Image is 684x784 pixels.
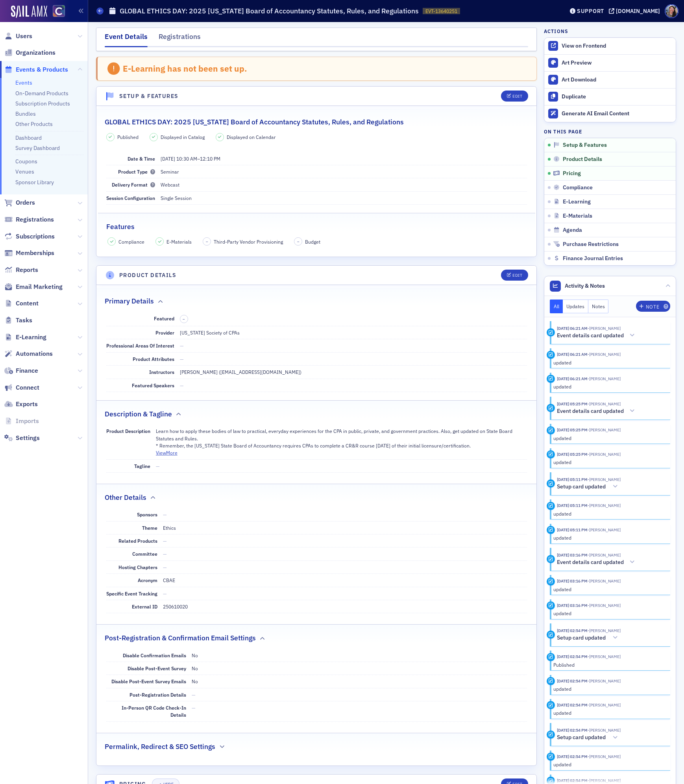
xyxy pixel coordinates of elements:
[665,4,678,18] span: Profile
[106,222,135,232] h2: Features
[159,31,201,46] div: Registrations
[106,428,150,434] span: Product Description
[16,215,54,224] span: Registrations
[588,325,621,331] span: Aiyana Scarborough
[119,92,178,100] h4: Setup & Features
[553,359,665,366] div: updated
[553,435,665,442] div: updated
[105,741,215,752] h2: Permalink, Redirect & SEO Settings
[547,526,555,534] div: Update
[616,7,660,15] div: [DOMAIN_NAME]
[547,328,555,337] div: Activity
[11,6,47,18] a: SailAMX
[16,249,54,257] span: Memberships
[183,316,185,322] span: –
[214,238,283,245] span: Third-Party Vendor Provisioning
[557,634,621,642] button: Setup card updated
[4,333,46,342] a: E-Learning
[161,181,179,188] span: Webcast
[4,316,32,325] a: Tasks
[15,90,68,97] a: On-Demand Products
[4,48,55,57] a: Organizations
[588,552,621,558] span: Tiffany Carson
[227,133,276,141] span: Displayed on Calendar
[557,483,621,491] button: Setup card updated
[16,232,55,241] span: Subscriptions
[544,38,676,54] a: View on Frontend
[4,266,38,274] a: Reports
[161,155,220,162] span: –
[118,168,155,175] span: Product Type
[557,407,638,415] button: Event details card updated
[4,249,54,257] a: Memberships
[547,426,555,435] div: Update
[132,551,157,557] span: Committee
[553,383,665,390] div: updated
[161,155,175,162] span: [DATE]
[547,479,555,488] div: Activity
[553,685,665,692] div: updated
[562,93,672,100] div: Duplicate
[106,342,174,349] span: Professional Areas Of Interest
[547,450,555,459] div: Update
[106,195,155,201] span: Session Configuration
[105,31,148,47] div: Event Details
[105,296,154,306] h2: Primary Details
[588,754,621,759] span: Tiffany Carson
[128,665,186,671] span: Disable Post-Event Survey
[588,300,609,313] button: Notes
[16,316,32,325] span: Tasks
[112,181,155,188] span: Delivery Format
[180,329,240,336] span: [US_STATE] Society of CPAs
[547,502,555,510] div: Update
[180,342,184,349] span: —
[588,578,621,584] span: Tiffany Carson
[547,730,555,739] div: Activity
[105,633,256,643] h2: Post-Registration & Confirmation Email Settings
[132,603,157,610] span: External ID
[4,215,54,224] a: Registrations
[192,704,196,711] span: —
[4,417,39,425] a: Imports
[16,333,46,342] span: E-Learning
[553,661,665,668] div: Published
[557,401,588,407] time: 7/22/2025 05:25 PM
[119,271,176,279] h4: Product Details
[563,213,592,220] span: E-Materials
[15,179,54,186] a: Sponsor Library
[105,117,404,127] h2: GLOBAL ETHICS DAY: 2025 [US_STATE] Board of Accountancy Statutes, Rules, and Regulations
[180,356,184,362] span: —
[163,538,167,544] span: —
[156,427,527,449] p: Learn how to apply these bodies of law to practical, everyday experiences for the CPA in public, ...
[111,678,186,684] span: Disable Post-Event Survey Emails
[180,368,301,375] div: [PERSON_NAME] ([EMAIL_ADDRESS][DOMAIN_NAME])
[154,315,174,322] span: Featured
[563,255,623,262] span: Finance Journal Entries
[117,133,139,141] span: Published
[105,409,172,419] h2: Description & Tagline
[118,538,157,544] span: Related Products
[4,198,35,207] a: Orders
[544,71,676,88] a: Art Download
[149,369,174,375] span: Instructors
[4,366,38,375] a: Finance
[155,329,174,336] span: Provider
[588,427,621,433] span: Tiffany Carson
[305,238,320,245] span: Budget
[15,134,42,141] a: Dashboard
[200,155,220,162] time: 12:10 PM
[133,356,174,362] span: Product Attributes
[557,527,588,533] time: 6/11/2025 05:11 PM
[557,552,588,558] time: 1/31/2025 03:16 PM
[16,198,35,207] span: Orders
[4,349,53,358] a: Automations
[557,578,588,584] time: 1/31/2025 03:16 PM
[557,603,588,608] time: 1/31/2025 03:16 PM
[563,241,619,248] span: Purchase Restrictions
[512,273,522,277] div: Edit
[544,55,676,71] a: Art Preview
[547,577,555,586] div: Update
[544,88,676,105] button: Duplicate
[105,492,146,503] h2: Other Details
[4,283,63,291] a: Email Marketing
